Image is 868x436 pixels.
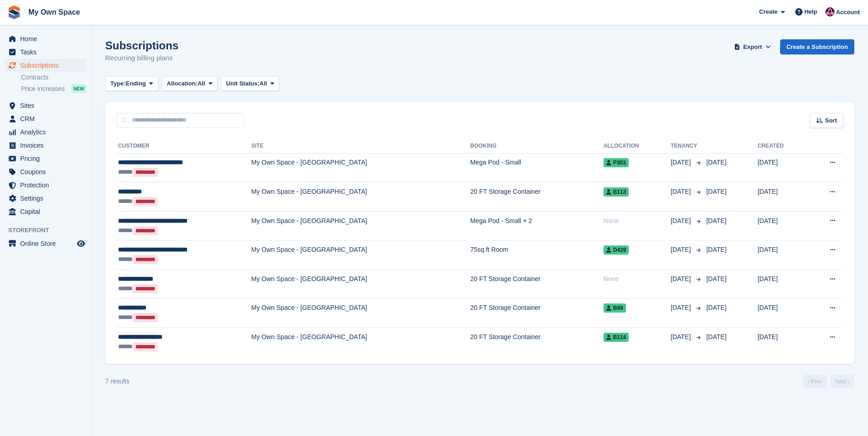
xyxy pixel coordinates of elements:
td: [DATE] [758,270,807,299]
td: 20 FT Storage Container [470,298,604,328]
div: None [604,216,671,226]
span: Storefront [8,226,91,235]
a: menu [5,237,86,250]
span: [DATE] [706,159,727,166]
a: menu [5,32,86,45]
span: All [198,79,205,88]
th: Allocation [604,139,671,154]
td: [DATE] [758,298,807,328]
td: My Own Space - [GEOGRAPHIC_DATA] [251,328,470,356]
th: Customer [116,139,251,154]
span: Export [743,43,762,52]
span: B99 [604,303,626,313]
a: menu [5,126,86,138]
button: Allocation: All [162,76,218,91]
td: Mega Pod - Small [470,153,604,182]
span: Sort [825,116,837,125]
nav: Page [801,375,856,388]
a: menu [5,165,86,178]
a: Price increases NEW [21,84,86,94]
a: menu [5,205,86,218]
span: [DATE] [671,332,693,342]
td: [DATE] [758,153,807,182]
span: [DATE] [671,187,693,197]
a: menu [5,46,86,58]
a: Preview store [75,238,86,249]
a: My Own Space [25,5,84,20]
td: [DATE] [758,211,807,240]
span: Online Store [20,237,75,250]
span: [DATE] [706,246,727,253]
td: My Own Space - [GEOGRAPHIC_DATA] [251,153,470,182]
a: Create a Subscription [780,39,854,54]
td: My Own Space - [GEOGRAPHIC_DATA] [251,270,470,299]
span: [DATE] [671,303,693,313]
span: [DATE] [706,333,727,340]
td: 20 FT Storage Container [470,182,604,212]
span: [DATE] [706,217,727,224]
td: [DATE] [758,328,807,356]
a: menu [5,179,86,191]
a: menu [5,139,86,152]
a: menu [5,152,86,165]
td: My Own Space - [GEOGRAPHIC_DATA] [251,298,470,328]
a: menu [5,59,86,72]
span: CRM [20,112,75,125]
div: NEW [71,84,86,93]
span: Type: [110,79,126,88]
div: None [604,274,671,284]
button: Unit Status: All [221,76,279,91]
span: P303 [604,158,629,167]
span: Analytics [20,126,75,138]
span: All [259,79,267,88]
img: Sergio Tartaglia [825,7,835,16]
th: Site [251,139,470,154]
a: Previous [803,375,827,388]
th: Booking [470,139,604,154]
a: Next [830,375,854,388]
a: Contracts [21,73,86,82]
span: Help [804,7,817,16]
span: Settings [20,192,75,205]
span: Account [836,8,860,17]
h1: Subscriptions [105,39,178,52]
span: [DATE] [706,275,727,282]
a: menu [5,99,86,112]
span: Coupons [20,165,75,178]
th: Tenancy [671,139,703,154]
p: Recurring billing plans [105,53,178,64]
td: [DATE] [758,240,807,270]
span: B114 [604,333,629,342]
td: My Own Space - [GEOGRAPHIC_DATA] [251,240,470,270]
span: Capital [20,205,75,218]
td: Mega Pod - Small × 2 [470,211,604,240]
span: [DATE] [671,274,693,284]
span: [DATE] [671,216,693,226]
span: Ending [126,79,146,88]
button: Type: Ending [105,76,158,91]
span: D429 [604,245,629,255]
span: Allocation: [167,79,198,88]
span: Pricing [20,152,75,165]
span: Home [20,32,75,45]
span: Tasks [20,46,75,58]
div: 7 results [105,377,129,386]
th: Created [758,139,807,154]
td: [DATE] [758,182,807,212]
span: Subscriptions [20,59,75,72]
td: 20 FT Storage Container [470,270,604,299]
span: Create [759,7,777,16]
span: [DATE] [671,245,693,255]
a: menu [5,192,86,205]
span: Price increases [21,85,65,93]
td: My Own Space - [GEOGRAPHIC_DATA] [251,182,470,212]
span: Invoices [20,139,75,152]
button: Export [733,39,773,54]
td: 75sq.ft Room [470,240,604,270]
span: [DATE] [706,188,727,195]
span: Protection [20,179,75,191]
img: stora-icon-8386f47178a22dfd0bd8f6a31ec36ba5ce8667c1dd55bd0f319d3a0aa187defe.svg [7,5,21,19]
a: menu [5,112,86,125]
span: [DATE] [706,304,727,311]
span: [DATE] [671,158,693,167]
